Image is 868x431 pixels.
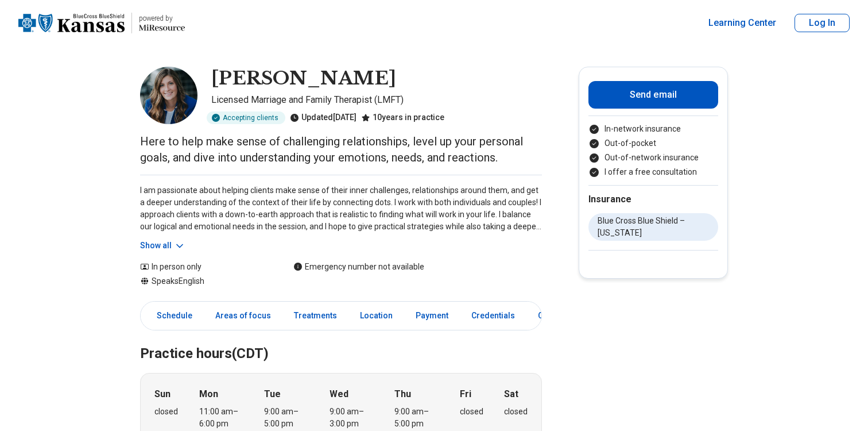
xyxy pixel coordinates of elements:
div: Emergency number not available [293,261,424,273]
div: closed [460,406,483,418]
h2: Practice hours (CDT) [140,317,542,364]
a: Credentials [464,304,522,328]
strong: Mon [199,387,218,401]
img: Michelle Niehues, Licensed Marriage and Family Therapist (LMFT) [140,67,197,124]
h1: [PERSON_NAME] [211,67,396,91]
div: closed [154,406,178,418]
a: Payment [409,304,455,328]
a: Other [531,304,572,328]
p: powered by [139,14,185,23]
h2: Insurance [588,193,718,206]
a: Location [353,304,400,328]
strong: Fri [460,387,471,401]
div: Accepting clients [207,111,285,124]
div: In person only [140,261,270,273]
li: Out-of-network insurance [588,152,718,164]
p: I am passionate about helping clients make sense of their inner challenges, relationships around ... [140,184,542,233]
div: 9:00 am – 3:00 pm [330,406,374,430]
strong: Tue [264,387,281,401]
div: 10 years in practice [361,111,444,124]
p: Here to help make sense of challenging relationships, level up your personal goals, and dive into... [140,133,542,166]
li: I offer a free consultation [588,166,718,178]
div: closed [504,406,528,418]
a: Home page [18,5,185,41]
button: Log In [795,14,850,32]
button: Show all [140,240,185,252]
button: Send email [588,81,718,109]
div: 11:00 am – 6:00 pm [199,406,243,430]
a: Areas of focus [208,304,278,328]
a: Treatments [287,304,344,328]
strong: Wed [330,387,348,401]
strong: Sun [154,387,170,401]
li: Out-of-pocket [588,137,718,149]
strong: Sat [504,387,518,401]
div: 9:00 am – 5:00 pm [394,406,439,430]
p: Licensed Marriage and Family Therapist (LMFT) [211,93,542,107]
div: Updated [DATE] [290,111,356,124]
div: 9:00 am – 5:00 pm [264,406,308,430]
ul: Payment options [588,123,718,178]
a: Schedule [143,304,199,328]
li: Blue Cross Blue Shield – [US_STATE] [588,213,718,241]
li: In-network insurance [588,123,718,135]
strong: Thu [394,387,411,401]
a: Learning Center [708,16,776,30]
div: Speaks English [140,275,270,287]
